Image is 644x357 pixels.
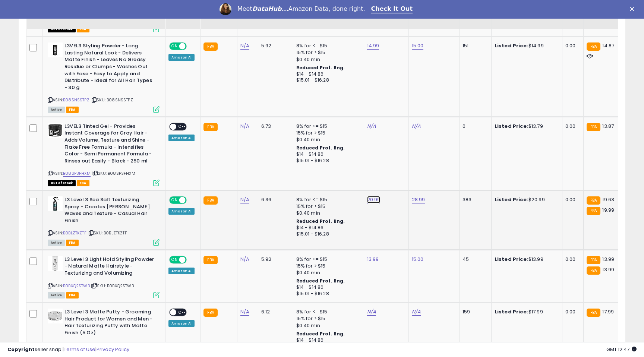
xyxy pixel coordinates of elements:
[168,208,195,215] div: Amazon AI
[203,123,217,131] small: FBA
[7,346,35,353] strong: Copyright
[240,256,249,263] a: N/A
[64,123,155,166] b: L3VEL3 Tinted Gel - Provides Instant Coverage for Gray Hair - Adds Volume, Texture and Shine - Fl...
[296,322,358,329] div: $0.40 min
[64,196,155,226] b: L3 Level 3 Sea Salt Texturizing Spray - Creates [PERSON_NAME] Waves and Texture - Casual Hair Finish
[48,42,63,57] img: 31KrkpMat6L._SL40_.jpg
[296,42,358,49] div: 8% for <= $15
[296,225,358,231] div: $14 - $14.86
[220,3,231,15] img: Profile image for Georgie
[296,218,345,224] b: Reduced Prof. Rng.
[168,54,195,61] div: Amazon AI
[296,151,358,158] div: $14 - $14.86
[367,123,376,130] a: N/A
[48,180,76,186] span: All listings that are currently out of stock and unavailable for purchase on Amazon
[296,203,358,210] div: 15% for > $15
[367,256,379,263] a: 13.99
[602,42,614,49] span: 14.87
[97,346,129,353] a: Privacy Policy
[296,123,358,130] div: 8% for <= $15
[66,240,79,246] span: FBA
[261,256,287,263] div: 5.92
[48,309,63,323] img: 41WHO2YKH-L._SL40_.jpg
[203,256,217,264] small: FBA
[63,170,91,177] a: B08SP3FHXM
[463,309,486,315] div: 159
[495,256,556,263] div: $13.99
[64,309,155,338] b: L3 Level 3 Matte Putty - Grooming Hair Product for Women and Men - Hair Texturizing Putty with Ma...
[587,42,600,51] small: FBA
[296,263,358,269] div: 15% for > $15
[48,42,160,112] div: ASIN:
[186,197,198,203] span: OFF
[48,123,63,138] img: 41Zv40sBDFL._SL40_.jpg
[296,269,358,276] div: $0.40 min
[587,266,600,275] small: FBA
[240,196,249,203] a: N/A
[565,123,578,130] div: 0.00
[296,278,345,284] b: Reduced Prof. Rng.
[64,346,95,353] a: Terms of Use
[170,197,179,203] span: ON
[186,43,198,50] span: OFF
[88,230,127,236] span: | SKU: B0BLZTKZTF
[495,42,556,49] div: $14.99
[565,196,578,203] div: 0.00
[240,308,249,316] a: N/A
[77,26,89,32] span: FBA
[237,5,365,13] div: Meet Amazon Data, done right.
[495,123,556,130] div: $13.79
[296,49,358,56] div: 15% for > $15
[602,123,614,130] span: 13.87
[602,196,614,203] span: 19.63
[261,309,287,315] div: 6.12
[66,292,79,298] span: FBA
[495,123,528,130] b: Listed Price:
[495,42,528,49] b: Listed Price:
[252,5,288,12] i: DataHub...
[587,309,600,317] small: FBA
[463,196,486,203] div: 383
[412,42,424,50] a: 15.00
[495,196,528,203] b: Listed Price:
[371,5,413,13] a: Check It Out
[602,206,614,214] span: 19.99
[587,196,600,205] small: FBA
[296,136,358,143] div: $0.40 min
[203,42,217,51] small: FBA
[463,42,486,49] div: 151
[296,130,358,136] div: 15% for > $15
[565,256,578,263] div: 0.00
[495,309,556,315] div: $17.99
[296,158,358,164] div: $15.01 - $16.28
[64,42,155,93] b: L3VEL3 Styling Powder - Long Lasting Natural Look - Delivers Matte Finish - Leaves No Greasy Resi...
[587,256,600,264] small: FBA
[367,308,376,316] a: N/A
[495,196,556,203] div: $20.99
[296,315,358,322] div: 15% for > $15
[296,309,358,315] div: 8% for <= $15
[602,308,614,315] span: 17.99
[296,256,358,263] div: 8% for <= $15
[565,42,578,49] div: 0.00
[296,231,358,237] div: $15.01 - $16.28
[630,7,637,11] div: Close
[296,196,358,203] div: 8% for <= $15
[261,196,287,203] div: 6.36
[495,256,528,263] b: Listed Price:
[63,230,86,236] a: B0BLZTKZTF
[296,210,358,217] div: $0.40 min
[48,26,76,32] span: All listings that are currently out of stock and unavailable for purchase on Amazon
[602,266,614,273] span: 13.99
[176,123,188,130] span: OFF
[168,268,195,274] div: Amazon AI
[77,180,89,186] span: FBA
[91,283,134,289] span: | SKU: B0BXQ2STWB
[296,71,358,78] div: $14 - $14.86
[296,291,358,297] div: $15.01 - $16.28
[170,256,179,263] span: ON
[48,256,160,297] div: ASIN:
[168,135,195,141] div: Amazon AI
[240,123,249,130] a: N/A
[296,64,345,71] b: Reduced Prof. Rng.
